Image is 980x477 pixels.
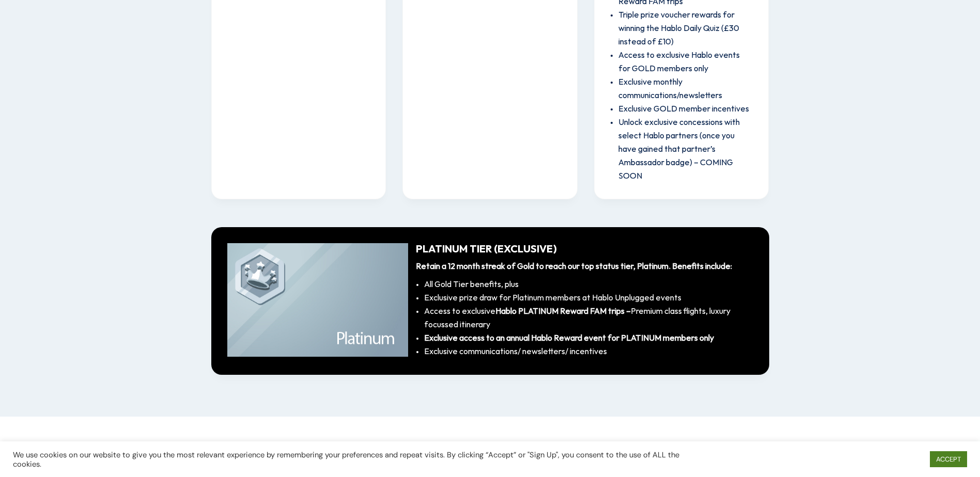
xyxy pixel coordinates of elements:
li: Exclusive prize draw for Platinum members at Hablo Unplugged events [424,292,753,305]
li: Exclusive communications/ newsletters/ incentives [424,345,753,359]
li: Unlock exclusive concessions with select Hablo partners (once you have gained that partner’s Amba... [618,116,753,183]
a: ACCEPT [930,451,967,467]
li: All Gold Tier benefits, plus [424,278,753,292]
li: Exclusive GOLD member incentives [618,103,753,116]
b: Hablo PLATINUM Reward FAM trips – [495,307,631,316]
li: Exclusive monthly communications/newsletters [618,76,753,103]
li: Access to exclusive Hablo events for GOLD members only [618,49,753,76]
strong: Retain a 12 month streak of Gold to reach our top status tier, Platinum. Benefits include: [416,262,732,271]
li: Triple prize voucher rewards for winning the Hablo Daily Quiz (£30 instead of £10) [618,9,753,49]
li: Access to exclusive Premium class flights, luxury focussed itinerary [424,305,753,332]
div: We use cookies on our website to give you the most relevant experience by remembering your prefer... [13,450,681,469]
span: Platinum Tier (Exclusive) [416,244,557,255]
b: Exclusive access to an annual Hablo Reward event for PLATINUM members only [424,334,714,343]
